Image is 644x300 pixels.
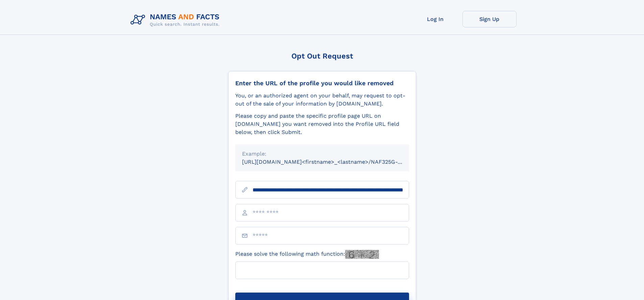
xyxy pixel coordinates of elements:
[235,92,409,108] div: You, or an authorized agent on your behalf, may request to opt-out of the sale of your informatio...
[235,250,379,259] label: Please solve the following math function:
[128,11,225,29] img: Logo Names and Facts
[235,79,409,87] div: Enter the URL of the profile you would like removed
[242,150,402,158] div: Example:
[228,52,416,60] div: Opt Out Request
[242,159,422,165] small: [URL][DOMAIN_NAME]<firstname>_<lastname>/NAF325G-xxxxxxxx
[235,112,409,136] div: Please copy and paste the specific profile page URL on [DOMAIN_NAME] you want removed into the Pr...
[462,11,517,27] a: Sign Up
[408,11,462,27] a: Log In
